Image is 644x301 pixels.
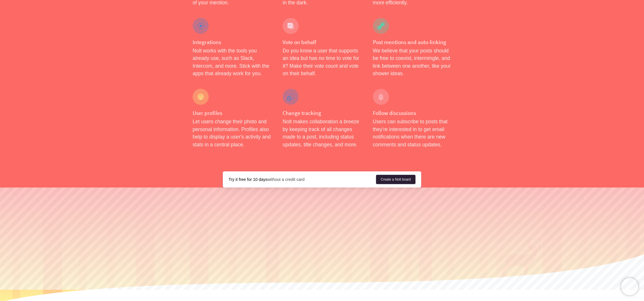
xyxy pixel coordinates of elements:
p: Nolt works with the tools you already use, such as Slack, Intercom, and more. Stick with the apps... [193,47,271,77]
h4: Change tracking [283,109,361,117]
a: Create a Nolt board [376,175,415,184]
h4: Post mentions and auto-linking [373,39,451,46]
p: We believe that your posts should be free to coexist, intermingle, and link between one another, ... [373,47,451,77]
div: without a credit card [229,177,376,182]
p: Let users change their photo and personal information. Profiles also help to display a user's act... [193,118,271,148]
p: Nolt makes collaboration a breeze by keeping track of all changes made to a post, including statu... [283,118,361,148]
h4: Vote on behalf [283,39,361,46]
p: Users can subscribe to posts that they're interested in to get email notifications when there are... [373,118,451,148]
h4: User profiles [193,109,271,117]
iframe: Chatra live chat [621,278,638,295]
h4: Follow discussions [373,109,451,117]
p: Do you know a user that supports an idea but has no time to vote for it? Make their vote count an... [283,47,361,77]
h4: Integrations [193,39,271,46]
strong: Try it free for 10 days [229,177,267,182]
